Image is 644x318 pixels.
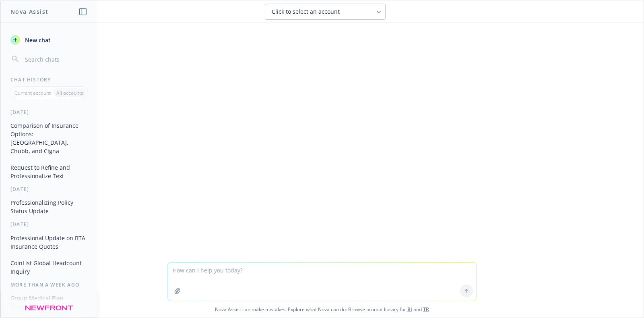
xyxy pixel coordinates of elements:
button: New chat [7,33,91,47]
div: [DATE] [1,109,97,116]
h1: Nova Assist [10,7,48,16]
p: Current account [14,89,51,96]
button: Professional Update on BTA Insurance Quotes [7,231,91,253]
button: Comparison of Insurance Options: [GEOGRAPHIC_DATA], Chubb, and Cigna [7,119,91,158]
a: BI [407,306,412,313]
span: Click to select an account [272,8,340,16]
button: Click to select an account [265,4,386,20]
button: Professionalizing Policy Status Update [7,196,91,218]
a: TR [423,306,429,313]
span: New chat [23,36,51,44]
input: Search chats [23,54,87,65]
button: Request to Refine and Professionalize Text [7,161,91,183]
span: Nova Assist can make mistakes. Explore what Nova can do: Browse prompt library for and [4,301,640,318]
p: All accounts [56,89,83,96]
div: [DATE] [1,186,97,193]
button: CoinList Global Headcount Inquiry [7,256,91,278]
div: More than a week ago [1,281,97,288]
div: [DATE] [1,221,97,228]
div: Chat History [1,76,97,83]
